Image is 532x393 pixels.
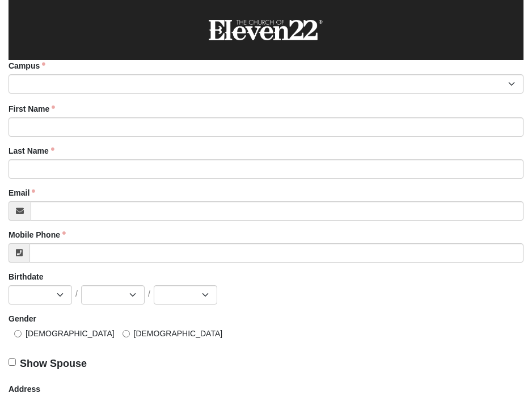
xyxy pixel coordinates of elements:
label: Campus [9,60,45,71]
input: [DEMOGRAPHIC_DATA] [14,330,22,337]
input: Show Spouse [9,358,16,366]
label: Last Name [9,145,54,157]
span: / [75,288,78,301]
span: Show Spouse [20,358,87,369]
label: First Name [9,103,55,115]
span: / [148,288,150,301]
label: Email [9,187,35,198]
input: [DEMOGRAPHIC_DATA] [123,330,130,337]
label: Birthdate [9,271,43,282]
label: Gender [9,313,36,324]
span: [DEMOGRAPHIC_DATA] [26,329,115,338]
label: Mobile Phone [9,229,66,240]
span: [DEMOGRAPHIC_DATA] [134,329,223,338]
